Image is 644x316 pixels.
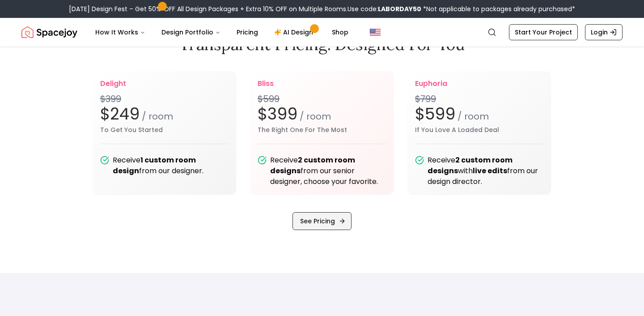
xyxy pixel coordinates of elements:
div: Receive with from our design director. [428,155,544,187]
div: Receive from our designer. [113,155,229,176]
div: [DATE] Design Fest – Get 50% OFF All Design Packages + Extra 10% OFF on Multiple Rooms. [69,4,575,13]
h2: $249 [100,105,229,123]
small: If You Love A Loaded Deal [415,127,544,133]
small: To Get You Started [100,127,229,133]
a: bliss$599$399 / roomThe Right One For The MostReceive2 custom room designsfrom our senior designe... [250,71,394,194]
span: *Not applicable to packages already purchased* [421,4,575,13]
b: 2 custom room designs [270,155,355,176]
p: bliss [258,78,386,89]
h2: $399 [258,105,386,123]
p: euphoria [415,78,544,89]
small: / room [297,110,331,123]
img: Spacejoy Logo [21,23,77,41]
a: Login [585,24,623,40]
p: $599 [258,93,386,105]
b: 1 custom room design [113,155,196,176]
nav: Main [88,23,356,41]
span: Use code: [347,4,421,13]
small: / room [455,110,489,123]
h2: $599 [415,105,544,123]
a: AI Design [267,23,323,41]
b: 2 custom room designs [428,155,513,176]
button: Design Portfolio [154,23,228,41]
a: Shop [325,23,356,41]
a: See Pricing [292,212,352,230]
nav: Global [21,18,623,47]
p: delight [100,78,229,89]
a: Pricing [229,23,265,41]
small: The Right One For The Most [258,127,386,133]
small: / room [140,110,173,123]
b: live edits [473,166,507,176]
a: Start Your Project [509,24,578,40]
p: $799 [415,93,544,105]
button: How It Works [88,23,153,41]
a: euphoria$799$599 / roomIf You Love A Loaded DealReceive2 custom room designswithlive editsfrom ou... [408,71,551,194]
a: Spacejoy [21,23,77,41]
img: United States [370,27,381,38]
a: delight$399$249 / roomTo Get You StartedReceive1 custom room designfrom our designer. [93,71,236,194]
b: LABORDAY50 [378,4,421,13]
div: Receive from our senior designer, choose your favorite. [270,155,386,187]
h2: Transparent pricing. Designed for you [21,35,623,53]
p: $399 [100,93,229,105]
